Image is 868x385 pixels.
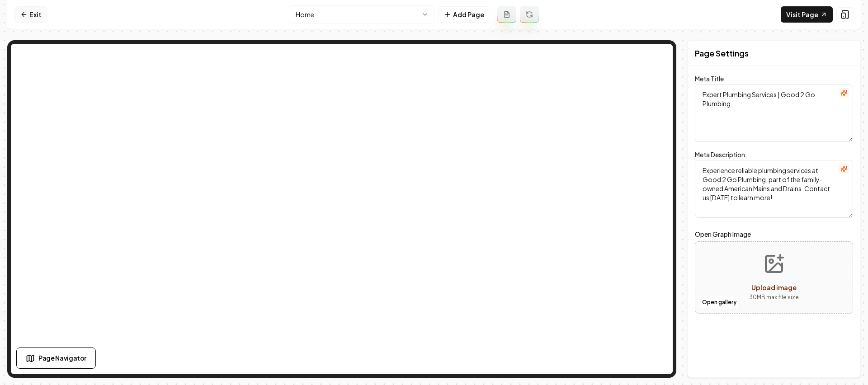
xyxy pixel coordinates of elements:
[751,283,797,291] span: Upload image
[749,293,799,302] p: 30 MB max file size
[38,353,86,363] span: Page Navigator
[497,6,516,23] button: Add admin page prompt
[14,6,47,23] a: Exit
[695,47,749,60] h2: Page Settings
[695,150,745,159] label: Meta Description
[520,6,539,23] button: Regenerate page
[742,246,806,309] button: Upload image
[438,6,490,23] button: Add Page
[695,75,724,83] label: Meta Title
[781,6,833,23] a: Visit Page
[16,347,96,369] button: Page Navigator
[695,229,853,239] label: Open Graph Image
[699,295,740,310] button: Open gallery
